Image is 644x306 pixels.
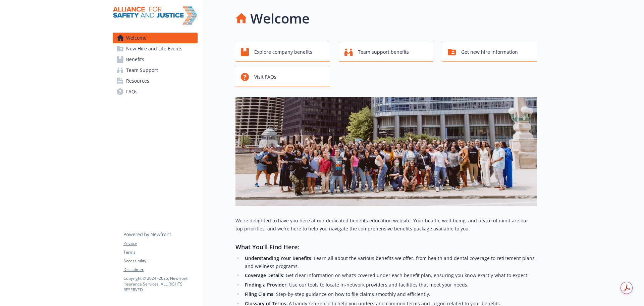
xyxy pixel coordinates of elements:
strong: Understanding Your Benefits [245,255,311,261]
a: FAQs [113,86,198,97]
span: Get new hire information [461,46,518,58]
span: Team Support [126,65,158,76]
img: overview page banner [235,97,537,206]
strong: Coverage Details [245,272,283,278]
a: Resources [113,76,198,86]
span: Resources [126,76,149,86]
li: : Step-by-step guidance on how to file claims smoothly and efficiently. [243,290,537,298]
a: Disclaimer [123,267,197,273]
span: Visit FAQs [254,71,276,83]
span: Explore company benefits [254,46,312,58]
li: : Use our tools to locate in-network providers and facilities that meet your needs. [243,281,537,289]
a: New Hire and Life Events [113,43,198,54]
span: Team support benefits [358,46,409,58]
li: : Get clear information on what’s covered under each benefit plan, ensuring you know exactly what... [243,271,537,279]
span: Welcome [126,33,147,43]
p: Copyright © 2024 - 2025 , Newfront Insurance Services, ALL RIGHTS RESERVED [123,275,197,293]
a: Accessibility [123,258,197,264]
a: Welcome [113,33,198,43]
li: : Learn all about the various benefits we offer, from health and dental coverage to retirement pl... [243,254,537,270]
a: Team Support [113,65,198,76]
strong: Finding a Provider [245,281,286,288]
span: New Hire and Life Events [126,43,182,54]
h3: What You’ll Find Here: [235,242,537,252]
a: Terms [123,249,197,255]
a: Benefits [113,54,198,65]
span: Benefits [126,54,144,65]
p: We're delighted to have you here at our dedicated benefits education website. Your health, well-b... [235,217,537,233]
h1: Welcome [250,8,310,29]
button: Visit FAQs [235,67,330,86]
button: Explore company benefits [235,42,330,61]
button: Team support benefits [339,42,433,61]
button: Get new hire information [442,42,537,61]
a: Privacy [123,241,197,247]
span: FAQs [126,86,138,97]
strong: Filing Claims [245,291,273,297]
